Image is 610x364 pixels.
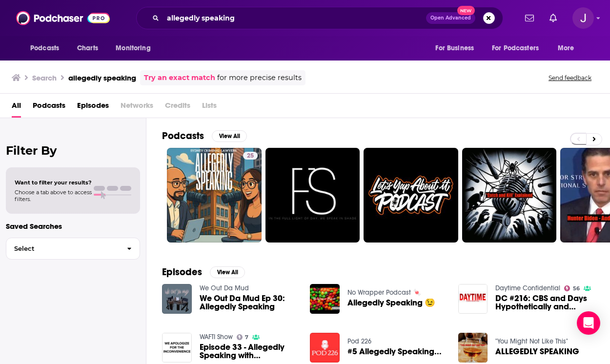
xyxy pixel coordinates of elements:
input: Search podcasts, credits, & more... [163,10,426,26]
a: Show notifications dropdown [546,10,561,26]
a: Podcasts [33,98,65,118]
h2: Podcasts [162,130,204,142]
span: Charts [77,41,98,55]
a: WAFTI Show [200,333,233,341]
a: All [12,98,21,118]
h3: allegedly speaking [68,73,136,82]
span: For Podcasters [492,41,539,55]
a: Try an exact match [144,72,215,83]
div: Search podcasts, credits, & more... [136,7,503,29]
span: New [457,6,475,15]
img: Podchaser - Follow, Share and Rate Podcasts [16,9,110,27]
div: Open Intercom Messenger [577,311,600,335]
a: EpisodesView All [162,266,245,278]
button: View All [212,130,247,142]
span: 7 [245,335,248,340]
h3: Search [32,73,57,82]
p: Saved Searches [6,222,140,231]
button: Open AdvancedNew [426,12,475,24]
span: Monitoring [116,41,150,55]
h2: Episodes [162,266,202,278]
a: DC #216: CBS and Days Hypothetically and Allegedly Speaking [495,294,594,311]
span: 25 [247,151,254,161]
a: ALLEGEDLY SPEAKING [495,347,579,356]
button: open menu [428,39,486,58]
a: Episodes [77,98,109,118]
a: We Out Da Mud Ep 30: Allegedly Speaking [200,294,299,311]
button: open menu [23,39,72,58]
span: For Business [435,41,474,55]
a: Episode 33 - Allegedly Speaking with @rayke and @spencerlenox [200,343,299,360]
a: 25 [167,148,262,243]
button: Send feedback [546,74,594,82]
img: We Out Da Mud Ep 30: Allegedly Speaking [162,284,192,314]
img: Allegedly Speaking 😉 [310,284,340,314]
span: 56 [573,286,580,291]
span: Podcasts [30,41,59,55]
img: User Profile [572,7,594,29]
button: View All [210,266,245,278]
span: for more precise results [217,72,302,83]
button: Show profile menu [572,7,594,29]
a: #5 Allegedly Speaking... [347,347,442,356]
button: Select [6,238,140,260]
a: Daytime Confidential [495,284,560,292]
h2: Filter By [6,143,140,158]
a: Allegedly Speaking 😉 [347,299,435,307]
img: #5 Allegedly Speaking... [310,333,340,363]
a: 25 [243,152,258,160]
a: PodcastsView All [162,130,247,142]
span: Open Advanced [430,16,471,20]
span: Credits [165,98,190,118]
a: 7 [237,334,249,340]
a: "You Might Not Like This" [495,337,568,345]
a: Charts [71,39,104,58]
img: ALLEGEDLY SPEAKING [458,333,488,363]
button: open menu [109,39,163,58]
img: Episode 33 - Allegedly Speaking with @rayke and @spencerlenox [162,333,192,363]
span: Networks [121,98,153,118]
span: Lists [202,98,217,118]
span: Choose a tab above to access filters. [15,189,92,202]
a: 56 [564,285,580,291]
a: Pod 226 [347,337,371,345]
span: Select [6,245,119,252]
img: DC #216: CBS and Days Hypothetically and Allegedly Speaking [458,284,488,314]
span: Logged in as josephpapapr [572,7,594,29]
span: More [558,41,574,55]
button: open menu [551,39,587,58]
button: open menu [486,39,553,58]
a: We Out Da Mud [200,284,249,292]
span: Episode 33 - Allegedly Speaking with @[PERSON_NAME] and @spencerlenox [200,343,299,360]
a: No Wrapper Podcast 🍬 [347,288,421,297]
a: Show notifications dropdown [521,10,538,26]
span: Want to filter your results? [15,179,92,186]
